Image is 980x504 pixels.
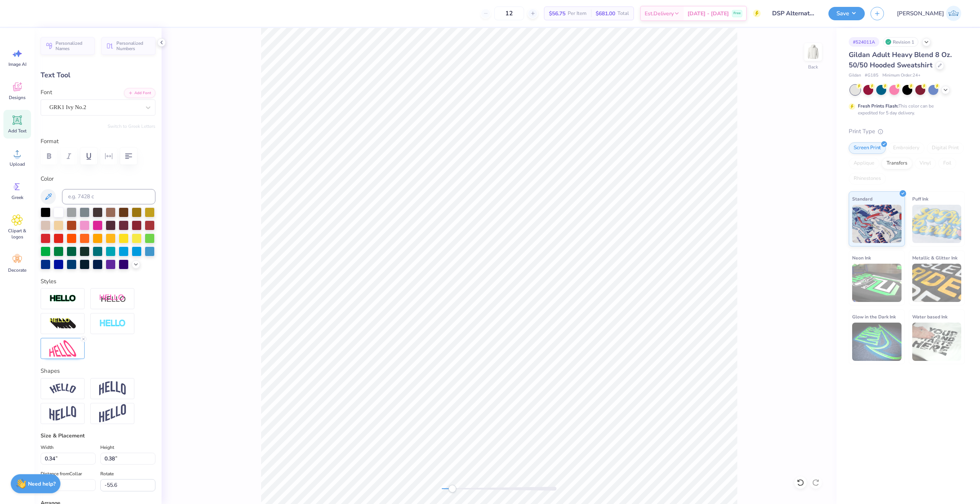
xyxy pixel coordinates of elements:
[99,381,126,396] img: Arch
[8,61,26,67] span: Image AI
[41,70,155,80] div: Text Tool
[11,194,23,201] span: Greek
[912,254,957,262] span: Metallic & Glitter Ink
[568,10,586,18] span: Per Item
[897,9,944,18] span: [PERSON_NAME]
[808,64,818,70] div: Back
[124,88,155,98] button: Add Font
[882,72,921,79] span: Minimum Order: 24 +
[9,95,26,101] span: Designs
[912,195,928,203] span: Puff Ink
[805,44,821,60] img: Back
[852,313,896,321] span: Glow in the Dark Ink
[49,383,76,394] img: Arc
[912,264,962,302] img: Metallic & Glitter Ink
[852,254,871,262] span: Neon Ink
[41,88,52,97] label: Font
[883,37,918,47] div: Revision 1
[49,294,76,303] img: Stroke
[882,158,912,169] div: Transfers
[99,294,126,303] img: Shadow
[41,175,155,183] label: Color
[100,469,114,478] label: Rotate
[116,41,151,51] span: Personalized Numbers
[549,10,565,18] span: $56.75
[858,103,898,109] strong: Fresh Prints Flash:
[617,10,629,18] span: Total
[852,323,902,361] img: Glow in the Dark Ink
[849,158,879,169] div: Applique
[41,277,56,286] label: Styles
[852,195,872,203] span: Standard
[849,127,965,136] div: Print Type
[849,50,952,70] span: Gildan Adult Heavy Blend 8 Oz. 50/50 Hooded Sweatshirt
[8,267,26,273] span: Decorate
[766,6,823,21] input: Untitled Design
[688,10,729,18] span: [DATE] - [DATE]
[41,367,60,375] label: Shapes
[927,142,964,154] div: Digital Print
[8,128,26,134] span: Add Text
[10,161,25,167] span: Upload
[645,10,674,18] span: Est. Delivery
[849,37,879,47] div: # 524011A
[101,37,155,55] button: Personalized Numbers
[99,404,126,423] img: Rise
[41,37,95,55] button: Personalized Names
[41,443,54,452] label: Width
[733,11,741,16] span: Free
[912,313,947,321] span: Water based Ink
[41,137,155,146] label: Format
[56,41,90,51] span: Personalized Names
[41,469,82,478] label: Distance from Collar
[448,485,456,493] div: Accessibility label
[946,6,961,21] img: Josephine Amber Orros
[915,158,936,169] div: Vinyl
[938,158,956,169] div: Foil
[912,323,962,361] img: Water based Ink
[852,264,902,302] img: Neon Ink
[62,189,155,204] input: e.g. 7428 c
[849,173,886,184] div: Rhinestones
[5,228,30,240] span: Clipart & logos
[100,443,114,452] label: Height
[858,103,952,116] div: This color can be expedited for 5 day delivery.
[828,7,865,20] button: Save
[28,480,56,488] strong: Need help?
[852,205,902,243] img: Standard
[108,123,155,129] button: Switch to Greek Letters
[596,10,615,18] span: $681.00
[99,319,126,328] img: Negative Space
[49,318,76,330] img: 3D Illusion
[912,205,962,243] img: Puff Ink
[494,7,524,20] input: – –
[849,142,886,154] div: Screen Print
[49,406,76,421] img: Flag
[893,6,965,21] a: [PERSON_NAME]
[865,72,879,79] span: # G185
[49,340,76,357] img: Free Distort
[849,72,861,79] span: Gildan
[888,142,924,154] div: Embroidery
[41,432,155,440] div: Size & Placement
